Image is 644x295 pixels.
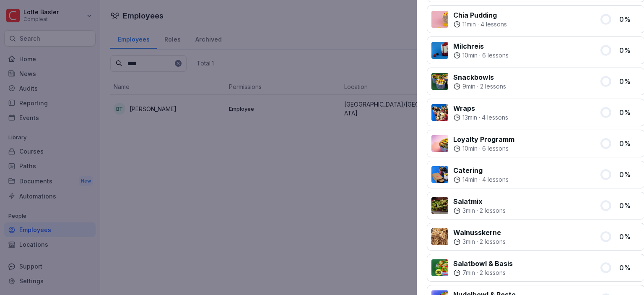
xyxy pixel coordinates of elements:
[462,238,475,246] p: 3 min
[453,144,514,153] div: ·
[480,82,506,91] p: 2 lessons
[453,10,507,20] p: Chia Pudding
[482,175,509,184] p: 4 lessons
[453,206,506,215] div: ·
[453,134,514,144] p: Loyalty Programm
[453,196,506,206] p: Salatmix
[462,51,478,60] p: 10 min
[482,51,509,60] p: 6 lessons
[619,76,640,86] p: 0 %
[453,238,506,246] div: ·
[480,20,507,29] p: 4 lessons
[480,269,506,277] p: 2 lessons
[619,45,640,55] p: 0 %
[453,165,509,175] p: Catering
[462,175,478,184] p: 14 min
[619,201,640,211] p: 0 %
[462,82,475,91] p: 9 min
[619,263,640,273] p: 0 %
[619,170,640,180] p: 0 %
[453,41,509,51] p: Milchreis
[619,14,640,24] p: 0 %
[453,82,506,91] div: ·
[480,206,506,215] p: 2 lessons
[462,113,477,122] p: 13 min
[453,258,513,269] p: Salatbowl & Basis
[453,175,509,184] div: ·
[453,269,513,277] div: ·
[462,20,476,29] p: 11 min
[462,269,475,277] p: 7 min
[453,103,508,113] p: Wraps
[453,20,507,29] div: ·
[619,138,640,149] p: 0 %
[453,113,508,122] div: ·
[453,227,506,238] p: Walnusskerne
[453,72,506,82] p: Snackbowls
[482,113,508,122] p: 4 lessons
[482,144,509,153] p: 6 lessons
[462,206,475,215] p: 3 min
[480,238,506,246] p: 2 lessons
[453,51,509,60] div: ·
[619,232,640,242] p: 0 %
[619,107,640,117] p: 0 %
[462,144,478,153] p: 10 min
